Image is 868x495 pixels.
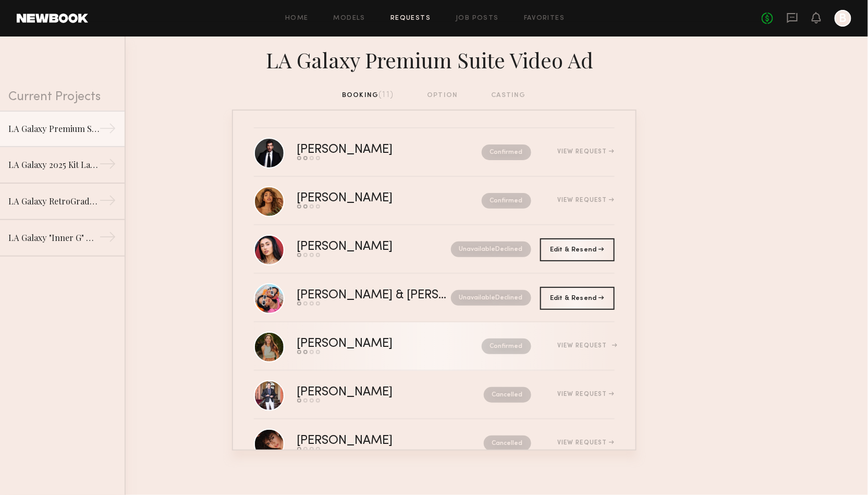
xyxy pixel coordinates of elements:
nb-request-status: Confirmed [482,339,531,354]
nb-request-status: Unavailable Declined [451,290,531,306]
div: LA Galaxy "Inner G" Hype Film [8,232,99,244]
span: Edit & Resend [550,247,604,253]
nb-request-status: Confirmed [482,144,531,160]
a: Favorites [524,15,565,22]
a: Models [334,15,365,22]
a: [PERSON_NAME]CancelledView Request [254,419,615,468]
div: [PERSON_NAME] & [PERSON_NAME] [297,289,451,301]
a: Job Posts [456,15,499,22]
a: [PERSON_NAME]ConfirmedView Request [254,128,615,177]
div: [PERSON_NAME] [297,241,422,253]
div: → [99,228,116,249]
div: [PERSON_NAME] [297,192,437,204]
div: → [99,120,116,141]
div: View Request [557,440,614,446]
a: [PERSON_NAME] & [PERSON_NAME]UnavailableDeclined [254,274,615,322]
span: Edit & Resend [550,295,604,301]
nb-request-status: Confirmed [482,193,531,209]
div: → [99,155,116,176]
a: [PERSON_NAME]CancelledView Request [254,371,615,419]
a: [PERSON_NAME]ConfirmedView Request [254,322,615,371]
div: View Request [557,343,614,349]
a: [PERSON_NAME]ConfirmedView Request [254,177,615,225]
a: Requests [390,15,431,22]
a: B [835,10,851,27]
div: [PERSON_NAME] [297,387,438,399]
a: [PERSON_NAME]UnavailableDeclined [254,225,615,274]
nb-request-status: Unavailable Declined [451,242,531,257]
nb-request-status: Cancelled [484,387,531,403]
div: → [99,192,116,213]
div: [PERSON_NAME] [297,435,438,447]
div: View Request [557,391,614,397]
div: [PERSON_NAME] [297,338,437,350]
div: View Request [557,149,614,155]
div: LA Galaxy 2025 Kit Launch Film [8,159,99,171]
div: LA Galaxy Premium Suite Video Ad [8,123,99,135]
div: View Request [557,197,614,203]
div: [PERSON_NAME] [297,144,437,156]
nb-request-status: Cancelled [484,436,531,451]
a: Home [285,15,309,22]
div: LA Galaxy RetroGrade Kit Hype Film [8,195,99,208]
div: LA Galaxy Premium Suite Video Ad [232,45,637,73]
